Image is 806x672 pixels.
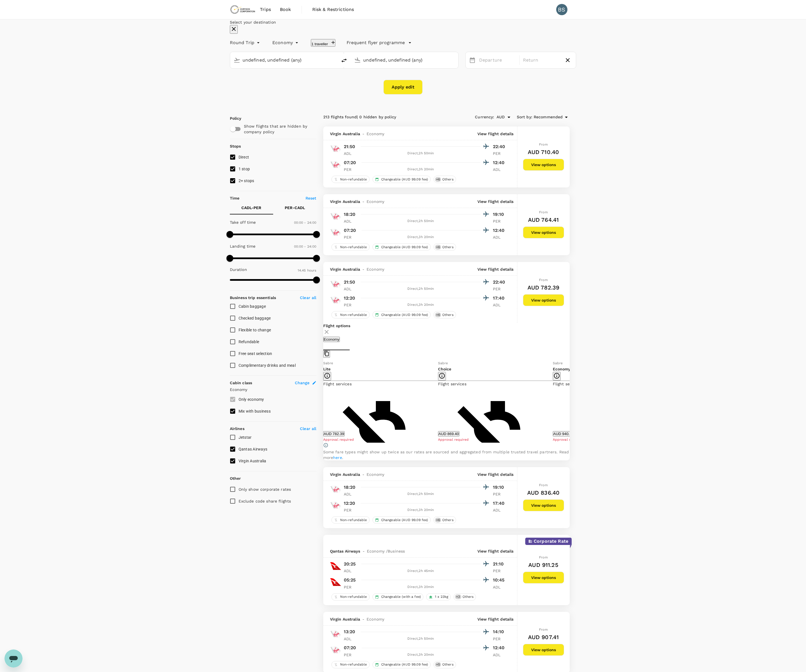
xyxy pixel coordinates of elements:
p: PER [344,302,358,308]
span: Changeable (AUD 99.09 fee) [379,245,430,250]
span: From [539,210,548,214]
span: 14.45 hours [298,268,316,272]
img: VA [330,211,341,222]
img: VA [330,484,341,495]
img: VA [330,628,341,640]
span: - [360,266,367,272]
div: Non-refundable [331,661,370,668]
p: PER [344,167,358,172]
span: From [539,555,548,559]
span: 00:00 - 24:00 [294,245,316,248]
span: Others [440,662,456,667]
p: Return [523,57,560,64]
p: 12:20 [344,500,355,507]
p: 05:25 [344,577,356,583]
span: 1 x 23kg [433,594,450,599]
span: Business [388,548,405,554]
span: Changeable (AUD 99.09 fee) [379,313,430,317]
p: Clear all [300,295,316,300]
button: AUD 869.40 [438,431,460,436]
span: Virgin Australia [239,459,266,463]
p: View flight details [477,199,514,204]
p: Policy [230,116,235,121]
p: Show flights that are hidden by company policy [244,123,313,135]
div: Changeable (AUD 99.09 fee) [372,661,431,668]
p: PER [493,568,507,574]
div: +3Others [453,593,476,601]
p: PER [493,491,507,497]
span: Cabin baggage [239,304,266,309]
span: Flight services [438,382,466,386]
span: Non-refundable [338,313,369,317]
span: Economy [367,616,384,622]
p: ADL [493,302,507,308]
div: Direct , 3h 20min [361,652,481,658]
p: CADL - PER [241,205,261,211]
span: Virgin Australia [330,616,360,622]
img: Chrysos Corporation [230,3,256,16]
button: View options [523,294,564,306]
button: Open [333,59,334,60]
strong: Stops [230,144,241,148]
p: PER [344,507,358,513]
img: VA [330,644,341,656]
img: VA [330,227,341,238]
p: ADL [344,568,358,574]
button: AUD 782.39 [323,431,345,436]
span: Qantas Airways [330,548,360,554]
span: + 6 [435,313,441,317]
span: Economy / [367,548,388,554]
button: AUD 940.70 [553,431,574,436]
span: Jetstar [239,435,252,440]
button: Open [454,59,455,60]
p: 17:40 [493,500,507,507]
span: From [539,483,548,487]
div: +6Others [434,243,456,251]
img: VA [330,143,341,154]
p: View flight details [477,616,514,622]
p: 20:25 [344,561,356,567]
span: Flight services [553,382,581,386]
p: 07:20 [344,644,356,651]
p: Choice [438,366,553,372]
img: VA [330,159,341,170]
strong: Business trip essentials [230,295,276,300]
div: Changeable (with a fee) [372,593,423,601]
p: ADL [344,218,358,224]
iframe: Button to launch messaging window [5,650,23,668]
p: 14:10 [493,628,507,635]
p: Economy [230,387,316,392]
span: Changeable (AUD 99.09 fee) [379,518,430,522]
div: Direct , 2h 50min [361,218,481,224]
div: Changeable (AUD 99.09 fee) [372,516,431,524]
span: Flight services [323,382,352,386]
a: here [333,455,342,460]
p: 12:20 [344,295,355,302]
span: Checked baggage [239,316,271,320]
div: +5Others [434,661,456,668]
span: 1 stop [239,167,250,171]
p: 18:20 [344,484,356,491]
span: Economy [367,472,384,477]
p: Some fare types might show up twice as our rates are sourced and aggregated from multiple trusted... [323,449,570,460]
img: VA [330,279,341,290]
p: Other [230,476,241,481]
div: Round Trip [230,38,261,47]
p: 21:50 [344,279,355,286]
span: Changeable (AUD 99.09 fee) [379,177,430,182]
button: delete [337,54,351,67]
div: Direct , 2h 50min [361,286,481,292]
p: PER - CADL [285,205,305,211]
p: ADL [344,491,358,497]
span: Economy [367,266,384,272]
h6: AUD 911.25 [528,560,558,569]
p: Landing time [230,243,256,249]
button: Frequent flyer programme [347,39,412,46]
p: View flight details [477,548,514,554]
span: Free seat selection [239,351,272,356]
span: Others [460,594,476,599]
span: - [360,548,367,554]
span: Approval required [323,438,354,442]
p: 17:40 [493,295,507,302]
p: Clear all [300,426,316,431]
